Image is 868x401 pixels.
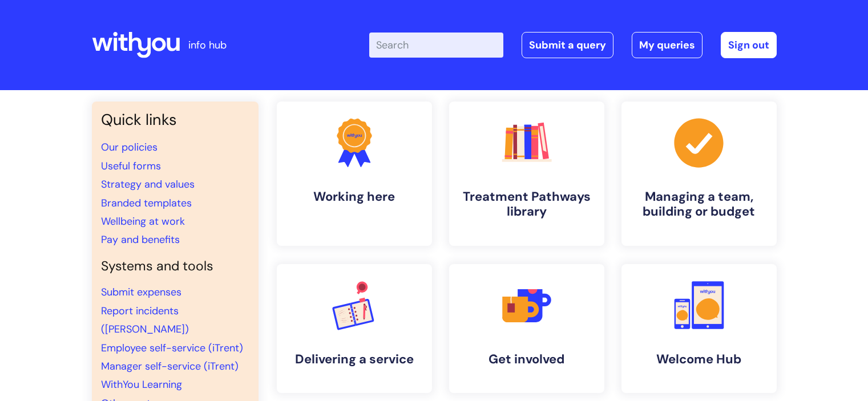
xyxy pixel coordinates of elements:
[721,32,777,58] a: Sign out
[101,359,239,373] a: Manager self-service (iTrent)
[621,102,777,246] a: Managing a team, building or budget
[369,33,503,58] input: Search
[101,285,181,299] a: Submit expenses
[632,32,703,58] a: My queries
[101,140,158,154] a: Our policies
[277,102,432,246] a: Working here
[101,111,249,129] h3: Quick links
[101,378,182,391] a: WithYou Learning
[101,233,180,246] a: Pay and benefits
[101,258,249,274] h4: Systems and tools
[458,352,595,367] h4: Get involved
[101,214,185,228] a: Wellbeing at work
[188,36,227,54] p: info hub
[286,189,423,204] h4: Working here
[458,189,595,220] h4: Treatment Pathways library
[631,189,768,220] h4: Managing a team, building or budget
[449,102,604,246] a: Treatment Pathways library
[101,159,161,173] a: Useful forms
[101,196,192,210] a: Branded templates
[101,341,243,355] a: Employee self-service (iTrent)
[449,264,604,393] a: Get involved
[522,32,613,58] a: Submit a query
[631,352,768,367] h4: Welcome Hub
[286,352,423,367] h4: Delivering a service
[369,32,777,58] div: | -
[277,264,432,393] a: Delivering a service
[101,177,195,191] a: Strategy and values
[101,304,189,336] a: Report incidents ([PERSON_NAME])
[621,264,777,393] a: Welcome Hub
